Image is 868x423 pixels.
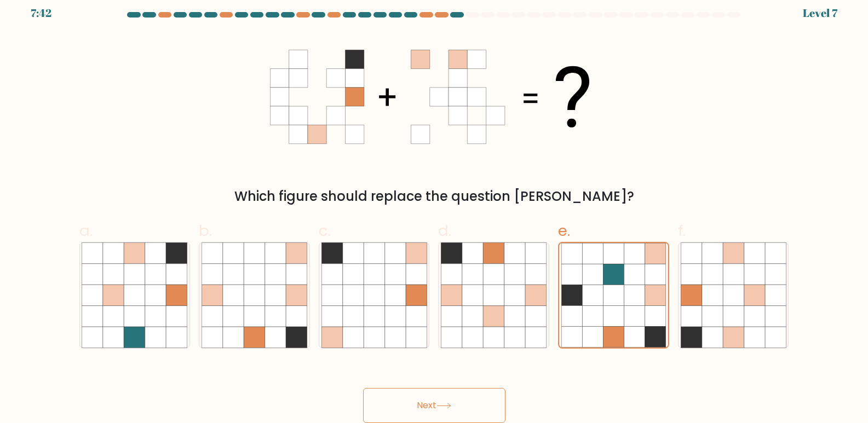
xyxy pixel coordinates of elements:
[79,220,93,241] span: a.
[199,220,212,241] span: b.
[678,220,686,241] span: f.
[438,220,451,241] span: d.
[31,5,51,21] div: 7:42
[319,220,331,241] span: c.
[363,388,505,423] button: Next
[558,220,570,241] span: e.
[803,5,837,21] div: Level 7
[86,187,783,206] div: Which figure should replace the question [PERSON_NAME]?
